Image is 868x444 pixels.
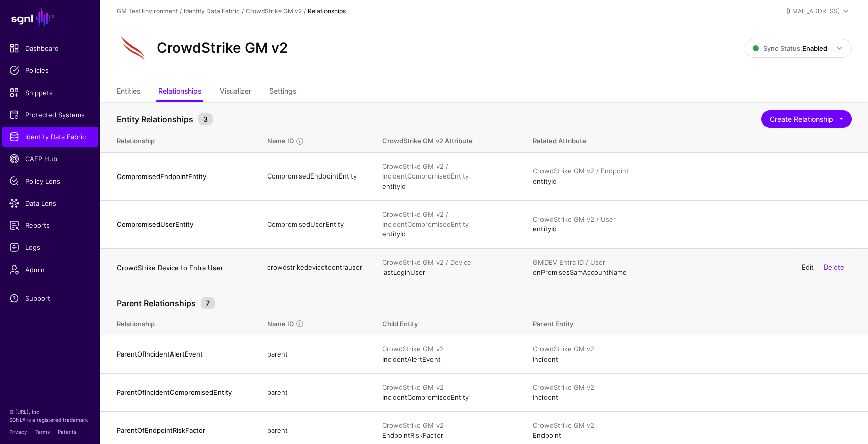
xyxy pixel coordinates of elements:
[372,152,523,201] td: entityId
[178,7,184,16] div: /
[308,7,346,15] strong: Relationships
[9,43,91,53] span: Dashboard
[9,87,91,98] span: Snippets
[533,258,852,278] div: onPremisesSamAccountName
[533,215,852,225] div: CrowdStrike GM v2 / User
[802,44,827,52] strong: Enabled
[9,198,91,208] span: Data Lens
[100,309,257,335] th: Relationship
[533,421,852,440] div: Endpoint
[533,166,852,176] div: CrowdStrike GM v2 / Endpoint
[9,154,91,164] span: CAEP Hub
[382,210,513,229] div: CrowdStrike GM v2 / IncidentCompromisedEntity
[9,429,27,435] a: Privacy
[2,215,98,235] a: Reports
[382,344,513,354] div: CrowdStrike GM v2
[372,374,523,412] td: IncidentCompromisedEntity
[9,242,91,252] span: Logs
[184,7,240,15] a: Identity Data Fabric
[523,309,868,335] th: Parent Entity
[9,65,91,75] span: Policies
[372,248,523,287] td: lastLoginUser
[257,201,372,249] td: CompromisedUserEntity
[114,113,196,125] span: Entity Relationships
[533,258,852,268] div: GMDEV Entra ID / User
[523,126,868,152] th: Related Attribute
[533,344,852,354] div: CrowdStrike GM v2
[382,421,513,431] div: CrowdStrike GM v2
[117,82,140,102] a: Entities
[2,237,98,257] a: Logs
[382,383,513,393] div: CrowdStrike GM v2
[533,166,852,186] div: entityId
[802,263,814,271] a: Edit
[9,408,91,416] p: © [URL], Inc
[257,152,372,201] td: CompromisedEndpointEntity
[117,32,149,64] img: svg+xml;base64,PHN2ZyB3aWR0aD0iNjQiIGhlaWdodD0iNjQiIHZpZXdCb3g9IjAgMCA2NCA2NCIgZmlsbD0ibm9uZSIgeG...
[2,193,98,213] a: Data Lens
[533,421,852,431] div: CrowdStrike GM v2
[372,335,523,374] td: IncidentAlertEvent
[198,113,213,125] small: 3
[9,176,91,186] span: Policy Lens
[257,335,372,374] td: parent
[266,136,295,146] div: Name ID
[372,126,523,152] th: CrowdStrike GM v2 Attribute
[114,297,198,309] span: Parent Relationships
[117,388,247,397] h4: ParentOfIncidentCompromisedEntity
[2,38,98,58] a: Dashboard
[117,172,247,181] h4: CompromisedEndpointEntity
[9,132,91,142] span: Identity Data Fabric
[220,82,251,102] a: Visualizer
[787,7,840,16] div: [EMAIL_ADDRESS]
[2,259,98,280] a: Admin
[824,263,844,271] a: Delete
[201,297,215,309] small: 7
[9,293,91,303] span: Support
[157,40,288,57] h2: CrowdStrike GM v2
[117,220,247,229] h4: CompromisedUserEntity
[2,149,98,169] a: CAEP Hub
[2,105,98,125] a: Protected Systems
[117,263,247,272] h4: CrowdStrike Device to Entra User
[58,429,76,435] a: Patents
[117,426,247,435] h4: ParentOfEndpointRiskFactor
[100,126,257,152] th: Relationship
[382,258,513,268] div: CrowdStrike GM v2 / Device
[257,248,372,287] td: crowdstrikedevicetoentrauser
[266,319,295,329] div: Name ID
[302,7,308,16] div: /
[240,7,246,16] div: /
[2,60,98,80] a: Policies
[117,7,178,15] a: GM Test Environment
[533,215,852,234] div: entityId
[2,171,98,191] a: Policy Lens
[533,383,852,393] div: CrowdStrike GM v2
[753,44,827,52] span: Sync Status:
[246,7,302,15] a: CrowdStrike GM v2
[2,127,98,147] a: Identity Data Fabric
[269,82,296,102] a: Settings
[372,309,523,335] th: Child Entity
[761,110,852,128] button: Create Relationship
[382,162,513,182] div: CrowdStrike GM v2 / IncidentCompromisedEntity
[9,220,91,230] span: Reports
[117,349,247,359] h4: ParentOfIncidentAlertEvent
[533,344,852,364] div: Incident
[2,82,98,103] a: Snippets
[9,110,91,120] span: Protected Systems
[9,416,91,424] p: SGNL® is a registered trademark
[35,429,50,435] a: Terms
[6,6,94,28] a: SGNL
[9,264,91,275] span: Admin
[257,374,372,412] td: parent
[533,383,852,402] div: Incident
[158,82,201,102] a: Relationships
[372,201,523,249] td: entityId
